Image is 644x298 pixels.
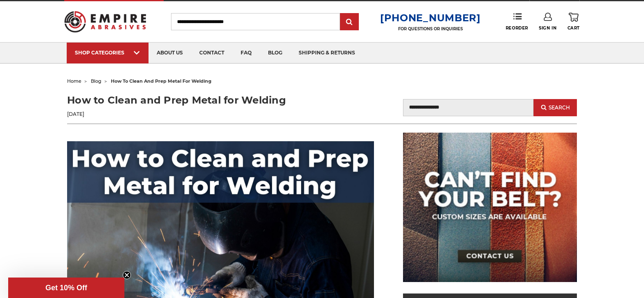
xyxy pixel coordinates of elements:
[123,271,131,279] button: Close teaser
[380,12,481,24] a: [PHONE_NUMBER]
[506,13,528,30] a: Reorder
[341,14,358,30] input: Submit
[567,25,580,31] span: Cart
[91,78,101,84] a: blog
[45,284,87,292] span: Get 10% Off
[380,26,481,32] p: FOR QUESTIONS OR INQUIRIES
[8,278,124,298] div: Get 10% OffClose teaser
[67,111,322,118] p: [DATE]
[549,105,570,111] span: Search
[191,43,232,63] a: contact
[67,78,81,84] a: home
[290,43,363,63] a: shipping & returns
[260,43,290,63] a: blog
[534,99,577,116] button: Search
[67,93,322,108] h1: How to Clean and Prep Metal for Welding
[232,43,260,63] a: faq
[64,6,146,38] img: Empire Abrasives
[567,13,580,31] a: Cart
[75,50,140,56] div: SHOP CATEGORIES
[111,78,212,84] span: how to clean and prep metal for welding
[149,43,191,63] a: about us
[539,25,556,31] span: Sign In
[403,133,577,282] img: promo banner for custom belts.
[506,25,528,31] span: Reorder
